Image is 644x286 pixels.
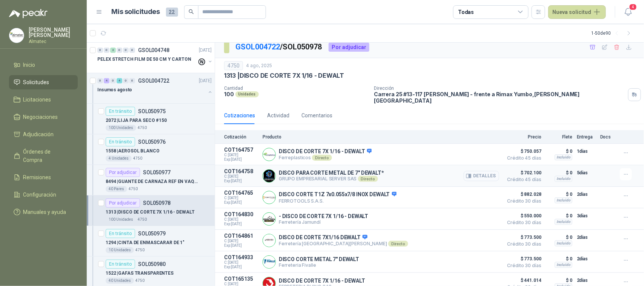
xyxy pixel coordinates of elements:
span: Crédito 30 días [504,242,541,246]
span: $ 702.100 [504,168,541,177]
div: 100 Unidades [106,125,136,131]
p: Flete [546,134,572,140]
div: 40 Pares [106,186,127,192]
h1: Mis solicitudes [112,6,160,17]
p: 4750 [133,155,142,161]
p: $ 0 [546,254,572,263]
a: 0 4 0 4 0 0 GSOL004722[DATE] Insumos agosto [97,76,213,100]
div: 4750 [224,61,243,70]
p: 100 [224,91,234,97]
div: Actividad [267,111,289,120]
img: Logo peakr [9,9,48,18]
span: $ 773.500 [504,233,541,242]
span: C: [DATE] [224,260,258,265]
a: Remisiones [9,170,78,185]
span: Exp: [DATE] [224,222,258,226]
span: C: [DATE] [224,174,258,179]
span: Inicio [23,61,35,69]
a: Por adjudicarSOL0509781313 |DISCO DE CORTE 7X 1/16 - DEWALT100 Unidades4750 [87,195,215,226]
p: 2 días [577,254,596,263]
p: Precio [504,134,541,140]
p: $ 0 [546,276,572,285]
p: $ 0 [546,211,572,220]
p: COT165135 [224,276,258,282]
img: Company Logo [9,28,24,43]
a: Solicitudes [9,75,78,89]
p: SOL050979 [138,231,166,236]
img: Company Logo [263,170,275,182]
p: Ferretería Jamundí [279,219,368,225]
div: En tránsito [106,229,135,238]
div: Incluido [555,219,572,225]
p: [PERSON_NAME] [PERSON_NAME] [29,27,78,38]
p: Insumos agosto [97,86,132,94]
div: Cotizaciones [224,111,255,120]
p: $ 0 [546,147,572,156]
span: Negociaciones [23,113,58,121]
a: En tránsitoSOL0509761558 |AEROSOL BLANCO4 Unidades4750 [87,134,215,165]
div: Comentarios [301,111,332,120]
a: 0 0 2 0 0 0 GSOL004748[DATE] PELEX STRETCH FILM DE 50 CM Y CARTON [97,46,213,70]
p: 1558 | AEROSOL BLANCO [106,148,160,155]
span: C: [DATE] [224,217,258,222]
div: Todas [458,8,474,16]
p: COT164861 [224,233,258,239]
a: Licitaciones [9,92,78,107]
span: Configuración [23,191,57,199]
img: Company Logo [263,234,275,247]
p: DISCO CORTE METAL 7" DEWALT [279,256,359,262]
div: 0 [117,48,122,53]
div: 0 [104,48,109,53]
p: Ferreplasticos [279,155,372,161]
p: 1294 | CINTA DE ENMASCARAR DE 1" [106,239,184,246]
div: 4 [117,78,122,83]
div: Incluido [555,262,572,268]
span: search [189,9,194,14]
span: 4 [629,3,637,11]
span: Licitaciones [23,95,51,104]
p: 2 días [577,233,596,242]
p: [DATE] [199,77,212,85]
p: 4750 [135,247,144,253]
button: Nueva solicitud [548,5,606,19]
p: [DATE] [199,47,212,54]
p: Ferreteria Fivalle [279,262,359,268]
p: SOL050975 [138,109,166,114]
a: Por adjudicarSOL0509778494 |GUANTE DE CARNAZA REF EN VAQUETA LARGO40 Pares4750 [87,165,215,195]
span: Órdenes de Compra [23,148,71,164]
p: COT164830 [224,211,258,217]
span: C: [DATE] [224,239,258,243]
div: 2 [110,48,116,53]
p: DISCO DE CORTE 7X 1/16 - DEWALT [279,148,372,155]
div: 0 [129,78,135,83]
a: En tránsitoSOL0509791294 |CINTA DE ENMASCARAR DE 1"10 Unidades4750 [87,226,215,257]
span: $ 882.028 [504,190,541,199]
p: 4750 [138,125,147,131]
span: Crédito 30 días [504,199,541,203]
p: Cotización [224,134,258,140]
p: $ 0 [546,190,572,199]
span: C: [DATE] [224,196,258,200]
img: Company Logo [263,213,275,225]
a: Negociaciones [9,110,78,124]
div: 1 - 50 de 90 [591,27,635,39]
img: Company Logo [263,191,275,204]
span: $ 773.500 [504,254,541,263]
p: PELEX STRETCH FILM DE 50 CM Y CARTON [97,56,191,63]
span: Exp: [DATE] [224,200,258,205]
div: Incluido [555,154,572,160]
p: 4750 [135,278,144,284]
div: Unidades [235,91,259,97]
p: DISCO CORTE T1Z 7x0.055x7/8 INOX DEWALT [279,191,397,198]
p: 2072 | LIJA PARA SECO #150 [106,117,167,124]
p: 4 ago, 2025 [246,62,272,69]
p: Docs [600,134,615,140]
div: 0 [123,48,129,53]
div: Por adjudicar [106,168,140,177]
div: Incluido [555,176,572,182]
p: / SOL050978 [235,41,323,53]
div: 100 Unidades [106,217,136,223]
div: 0 [97,78,103,83]
div: En tránsito [106,137,135,146]
div: Directo [388,241,408,247]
